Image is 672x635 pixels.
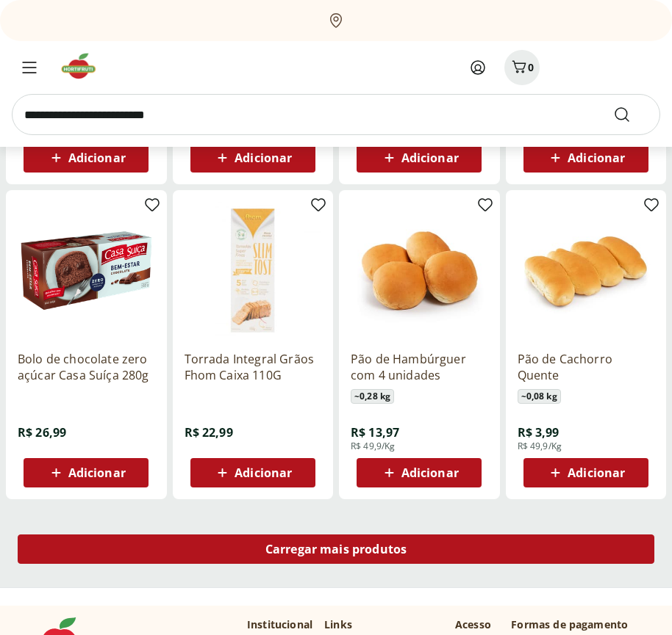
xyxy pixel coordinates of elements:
[59,51,108,81] img: Hortifruti
[568,152,625,164] span: Adicionar
[18,534,654,570] a: Carregar mais produtos
[185,351,322,383] a: Torrada Integral Grãos Fhom Caixa 110G
[68,467,126,479] span: Adicionar
[190,143,315,173] button: Adicionar
[511,617,643,632] p: Formas de pagamento
[24,143,149,173] button: Adicionar
[351,440,396,452] span: R$ 49,9/Kg
[351,424,399,440] span: R$ 13,97
[568,467,625,479] span: Adicionar
[357,143,482,173] button: Adicionar
[455,617,491,632] p: Acesso
[24,458,149,487] button: Adicionar
[68,152,126,164] span: Adicionar
[351,351,488,383] a: Pão de Hambúrguer com 4 unidades
[518,202,655,339] img: Pão de Cachorro Quente
[357,458,482,487] button: Adicionar
[190,458,315,487] button: Adicionar
[351,389,394,404] span: ~ 0,28 kg
[185,424,233,440] span: R$ 22,99
[518,351,655,383] a: Pão de Cachorro Quente
[504,50,540,85] button: Carrinho
[247,617,312,632] p: Institucional
[523,458,648,487] button: Adicionar
[518,440,562,452] span: R$ 49,9/Kg
[518,389,561,404] span: ~ 0,08 kg
[401,152,459,164] span: Adicionar
[12,50,47,85] button: Menu
[351,202,488,339] img: Pão de Hambúrguer com 4 unidades
[18,424,66,440] span: R$ 26,99
[613,106,648,123] button: Submit Search
[12,94,660,135] input: search
[185,202,322,339] img: Torrada Integral Grãos Fhom Caixa 110G
[265,543,407,555] span: Carregar mais produtos
[523,143,648,173] button: Adicionar
[18,202,155,339] img: Bolo de chocolate zero açúcar Casa Suíça 280g
[401,467,459,479] span: Adicionar
[518,424,560,440] span: R$ 3,99
[528,60,534,74] span: 0
[235,467,292,479] span: Adicionar
[18,351,155,383] a: Bolo de chocolate zero açúcar Casa Suíça 280g
[235,152,292,164] span: Adicionar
